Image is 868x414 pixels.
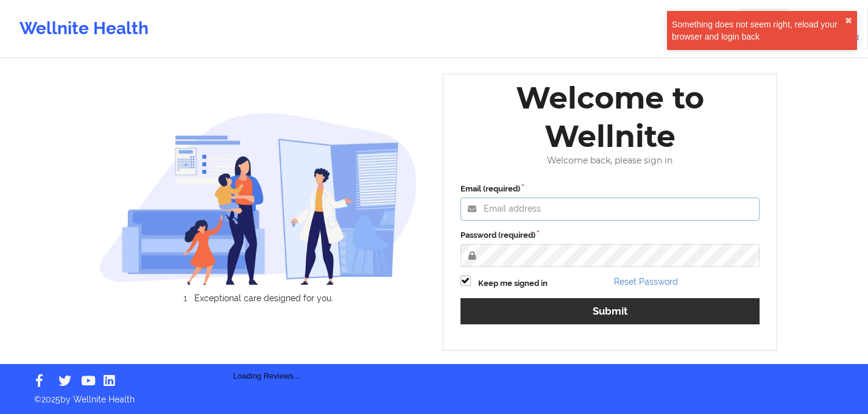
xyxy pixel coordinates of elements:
div: Welcome to Wellnite [452,79,769,155]
label: Keep me signed in [478,277,548,290]
li: Exceptional care designed for you. [110,293,417,303]
a: Reset Password [614,277,678,287]
div: Something does not seem right, reload your browser and login back [672,18,845,43]
button: close [845,16,852,26]
div: Welcome back, please sign in [452,155,769,166]
label: Password (required) [460,229,760,241]
img: wellnite-auth-hero_200.c722682e.png [99,112,417,285]
button: Submit [460,298,760,324]
p: © 2025 by Wellnite Health [26,385,842,405]
input: Email address [460,198,760,221]
div: Loading Reviews... [99,324,434,382]
label: Email (required) [460,183,760,195]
